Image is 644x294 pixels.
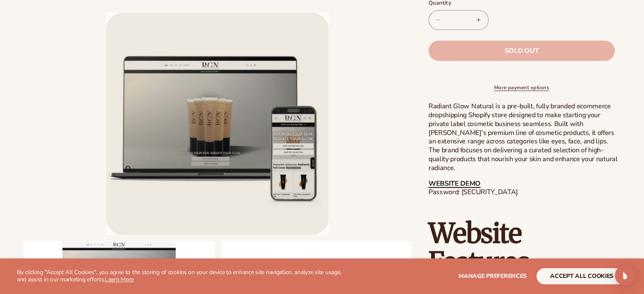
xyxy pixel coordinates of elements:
[428,216,529,278] strong: Website Features
[428,84,615,91] a: More payment options
[105,275,134,283] a: Learn More
[615,265,635,286] div: Open Intercom Messenger
[428,179,620,197] p: Password: [SECURITY_DATA]
[428,102,620,172] p: Radiant Glow Natural is a pre-built, fully branded ecommerce dropshipping Shopify store designed ...
[428,179,481,188] a: WEBSITE DEMO
[459,272,527,280] span: Manage preferences
[428,41,615,61] button: Sold out
[17,269,351,283] p: By clicking "Accept All Cookies", you agree to the storing of cookies on your device to enhance s...
[536,268,627,284] button: accept all cookies
[459,268,527,284] button: Manage preferences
